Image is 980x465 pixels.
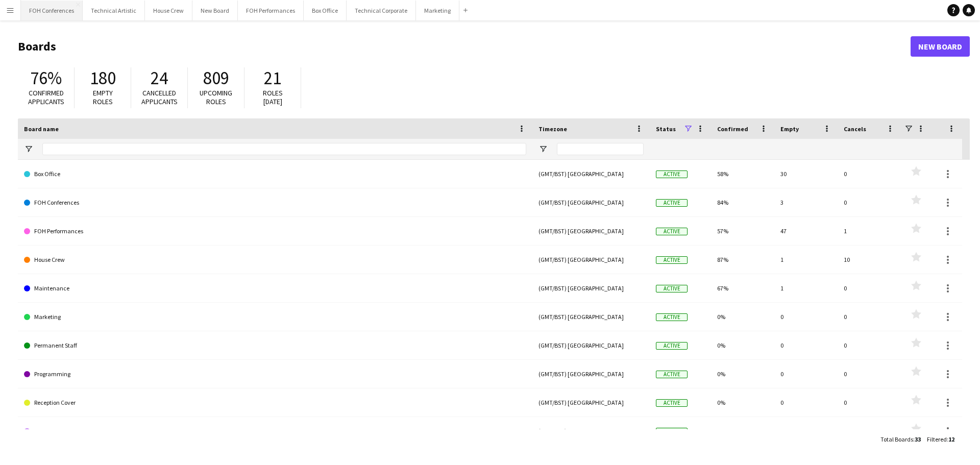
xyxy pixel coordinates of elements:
[557,143,644,155] input: Timezone Filter Input
[151,67,168,89] span: 24
[24,388,526,417] a: Reception Cover
[93,88,113,106] span: Empty roles
[532,331,650,359] div: (GMT/BST) [GEOGRAPHIC_DATA]
[532,360,650,388] div: (GMT/BST) [GEOGRAPHIC_DATA]
[838,274,901,302] div: 0
[774,331,838,359] div: 0
[656,285,688,292] span: Active
[24,303,526,331] a: Marketing
[656,428,688,435] span: Active
[880,429,921,449] div: :
[656,399,688,407] span: Active
[711,160,774,188] div: 58%
[532,160,650,188] div: (GMT/BST) [GEOGRAPHIC_DATA]
[90,67,116,89] span: 180
[141,88,178,106] span: Cancelled applicants
[532,417,650,445] div: (GMT/BST) [GEOGRAPHIC_DATA]
[532,188,650,216] div: (GMT/BST) [GEOGRAPHIC_DATA]
[24,188,526,217] a: FOH Conferences
[656,228,688,235] span: Active
[711,417,774,445] div: 95%
[915,435,921,443] span: 33
[200,88,232,106] span: Upcoming roles
[42,143,526,155] input: Board name Filter Input
[711,360,774,388] div: 0%
[774,417,838,445] div: 10
[711,217,774,245] div: 57%
[656,342,688,350] span: Active
[774,188,838,216] div: 3
[203,67,229,89] span: 809
[24,417,526,446] a: Technical Artistic
[24,160,526,188] a: Box Office
[21,1,83,20] button: FOH Conferences
[24,274,526,303] a: Maintenance
[838,217,901,245] div: 1
[838,331,901,359] div: 0
[24,217,526,246] a: FOH Performances
[774,160,838,188] div: 30
[532,303,650,331] div: (GMT/BST) [GEOGRAPHIC_DATA]
[774,360,838,388] div: 0
[774,303,838,331] div: 0
[532,217,650,245] div: (GMT/BST) [GEOGRAPHIC_DATA]
[656,170,688,178] span: Active
[192,1,238,20] button: New Board
[774,388,838,417] div: 0
[30,67,62,89] span: 76%
[838,188,901,216] div: 0
[711,188,774,216] div: 84%
[948,435,954,443] span: 12
[24,144,33,154] button: Open Filter Menu
[838,246,901,274] div: 10
[656,199,688,207] span: Active
[656,313,688,321] span: Active
[774,274,838,302] div: 1
[774,217,838,245] div: 47
[774,246,838,274] div: 1
[264,67,281,89] span: 21
[711,246,774,274] div: 87%
[711,303,774,331] div: 0%
[532,246,650,274] div: (GMT/BST) [GEOGRAPHIC_DATA]
[880,435,913,443] span: Total Boards
[911,36,970,57] a: New Board
[304,1,347,20] button: Box Office
[656,125,676,133] span: Status
[838,388,901,417] div: 0
[347,1,416,20] button: Technical Corporate
[838,160,901,188] div: 0
[711,331,774,359] div: 0%
[24,246,526,274] a: House Crew
[927,429,954,449] div: :
[927,435,947,443] span: Filtered
[538,125,567,133] span: Timezone
[711,388,774,417] div: 0%
[238,1,304,20] button: FOH Performances
[532,388,650,417] div: (GMT/BST) [GEOGRAPHIC_DATA]
[838,360,901,388] div: 0
[28,88,64,106] span: Confirmed applicants
[656,371,688,378] span: Active
[838,417,901,445] div: 11
[538,144,548,154] button: Open Filter Menu
[18,39,911,54] h1: Boards
[416,1,459,20] button: Marketing
[24,125,59,133] span: Board name
[24,360,526,388] a: Programming
[263,88,283,106] span: Roles [DATE]
[145,1,192,20] button: House Crew
[717,125,748,133] span: Confirmed
[24,331,526,360] a: Permanent Staff
[838,303,901,331] div: 0
[83,1,145,20] button: Technical Artistic
[656,256,688,264] span: Active
[711,274,774,302] div: 67%
[844,125,866,133] span: Cancels
[780,125,799,133] span: Empty
[532,274,650,302] div: (GMT/BST) [GEOGRAPHIC_DATA]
